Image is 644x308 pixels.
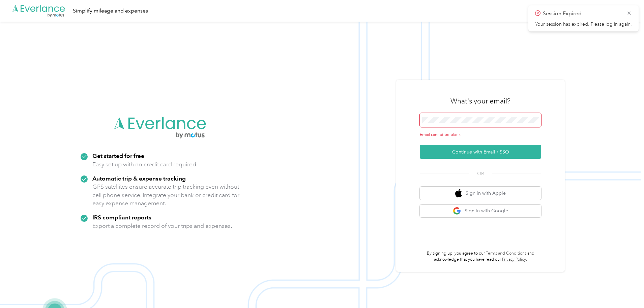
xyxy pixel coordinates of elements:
[486,251,526,256] a: Terms and Conditions
[543,9,622,18] p: Session Expired
[420,251,541,262] p: By signing up, you agree to our and acknowledge that you have read our .
[420,132,541,138] div: Email cannot be blank
[455,189,462,197] img: apple logo
[92,175,186,182] strong: Automatic trip & expense tracking
[606,270,644,308] iframe: Everlance-gr Chat Button Frame
[420,145,541,159] button: Continue with Email / SSO
[535,21,632,27] p: Your session has expired. Please log in again.
[453,207,461,215] img: google logo
[73,7,148,15] div: Simplify mileage and expenses
[92,160,196,169] p: Easy set up with no credit card required
[92,214,151,221] strong: IRS compliant reports
[450,96,510,106] h3: What's your email?
[469,170,492,177] span: OR
[502,257,526,262] a: Privacy Policy
[420,205,541,218] button: google logoSign in with Google
[92,222,232,230] p: Export a complete record of your trips and expenses.
[420,187,541,200] button: apple logoSign in with Apple
[92,152,144,159] strong: Get started for free
[92,183,240,208] p: GPS satellites ensure accurate trip tracking even without cell phone service. Integrate your bank...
